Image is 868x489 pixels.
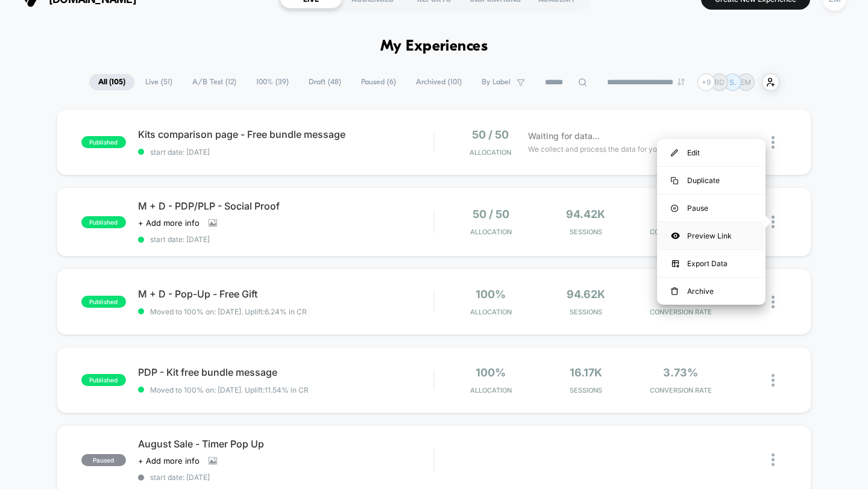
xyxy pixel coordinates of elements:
[671,205,678,212] img: menu
[138,473,434,482] span: start date: [DATE]
[566,208,605,220] span: 94.42k
[89,74,134,90] span: All ( 105 )
[183,74,245,90] span: A/B Test ( 12 )
[81,136,126,148] span: published
[81,296,126,308] span: published
[772,216,775,228] img: close
[541,386,630,394] span: Sessions
[740,78,751,87] p: EM
[729,78,736,87] p: S.
[138,366,434,378] span: PDP - Kit free bundle message
[528,129,600,143] span: Waiting for data...
[671,287,678,296] img: menu
[473,208,509,220] span: 50 / 50
[772,374,775,387] img: close
[247,74,298,90] span: 100% ( 39 )
[81,454,126,466] span: paused
[407,74,471,90] span: Archived ( 101 )
[470,228,512,236] span: Allocation
[138,200,434,212] span: M + D - PDP/PLP - Social Proof
[138,456,200,466] span: + Add more info
[657,139,766,166] div: Edit
[138,438,434,450] span: August Sale - Timer Pop Up
[671,177,678,184] img: menu
[772,296,775,308] img: close
[81,216,126,228] span: published
[150,307,307,316] span: Moved to 100% on: [DATE] . Uplift: 6.24% in CR
[81,374,126,386] span: published
[637,228,725,236] span: CONVERSION RATE
[541,308,630,316] span: Sessions
[657,222,766,249] div: Preview Link
[472,128,509,141] span: 50 / 50
[637,386,725,394] span: CONVERSION RATE
[138,218,200,228] span: + Add more info
[138,235,434,244] span: start date: [DATE]
[697,73,715,91] div: + 9
[470,386,512,394] span: Allocation
[136,74,181,90] span: Live ( 51 )
[528,143,661,155] span: We collect and process the data for you
[657,250,766,277] div: Export Data
[663,366,698,379] span: 3.73%
[300,74,350,90] span: Draft ( 48 )
[567,288,605,301] span: 94.62k
[150,385,309,394] span: Moved to 100% on: [DATE] . Uplift: 11.54% in CR
[657,278,766,305] div: Archive
[657,167,766,194] div: Duplicate
[637,308,725,316] span: CONVERSION RATE
[138,148,434,157] span: start date: [DATE]
[772,453,775,466] img: close
[138,128,434,140] span: Kits comparison page - Free bundle message
[470,308,512,316] span: Allocation
[772,136,775,149] img: close
[678,78,685,86] img: end
[570,366,602,379] span: 16.17k
[476,366,506,379] span: 100%
[380,38,488,55] h1: My Experiences
[657,195,766,222] div: Pause
[671,149,678,157] img: menu
[714,78,725,87] p: RD
[352,74,405,90] span: Paused ( 6 )
[138,288,434,300] span: M + D - Pop-Up - Free Gift
[541,228,630,236] span: Sessions
[482,78,511,87] span: By Label
[476,288,506,301] span: 100%
[470,148,511,157] span: Allocation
